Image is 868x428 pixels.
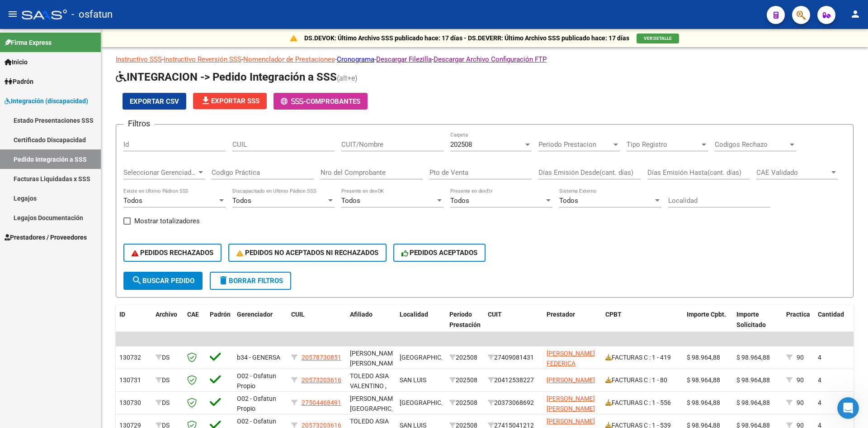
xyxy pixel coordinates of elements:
span: $ 98.964,88 [687,376,720,384]
datatable-header-cell: CPBT [602,305,683,345]
div: 202508 [449,375,481,385]
span: $ 98.964,88 [687,399,720,406]
mat-icon: delete [218,275,229,286]
div: 202508 [449,398,481,408]
a: Descargar Archivo Configuración FTP [434,55,547,63]
div: 130732 [119,352,148,363]
p: - - - - - [116,54,854,64]
datatable-header-cell: Localidad [396,305,446,345]
span: Período Prestación [449,311,481,328]
span: [PERSON_NAME][GEOGRAPHIC_DATA][PERSON_NAME], [350,395,411,423]
span: Periodo Prestacion [538,140,612,149]
span: $ 98.964,88 [736,376,770,384]
span: Exportar CSV [130,97,179,106]
span: PEDIDOS ACEPTADOS [401,249,478,257]
span: Exportar SSS [200,97,259,105]
datatable-header-cell: Cantidad [814,305,850,345]
span: Practica [786,311,810,318]
p: DS.DEVOK: Último Archivo SSS publicado hace: 17 días - DS.DEVERR: Último Archivo SSS publicado ha... [304,33,629,43]
button: Buscar Pedido [123,272,203,290]
span: 4 [818,354,821,361]
datatable-header-cell: Período Prestación [446,305,484,345]
div: FACTURAS C : 1 - 556 [605,398,679,408]
span: ID [119,311,125,318]
span: Seleccionar Gerenciador [123,168,197,177]
span: Comprobantes [306,97,360,106]
button: Borrar Filtros [210,272,291,290]
div: 202508 [449,352,481,363]
span: 4 [818,376,821,384]
span: (alt+e) [337,74,358,82]
span: CAE Validado [756,168,830,177]
span: 90 [797,399,804,406]
datatable-header-cell: Gerenciador [233,305,288,345]
span: Localidad [400,311,428,318]
span: Todos [123,197,142,205]
div: DS [156,398,180,408]
datatable-header-cell: CAE [184,305,206,345]
span: INTEGRACION -> Pedido Integración a SSS [116,71,337,83]
datatable-header-cell: Importe Cpbt. [683,305,733,345]
span: CUIL [291,311,305,318]
span: $ 98.964,88 [687,354,720,361]
span: VER DETALLE [644,36,672,41]
button: PEDIDOS ACEPTADOS [393,244,486,262]
h3: Filtros [123,117,155,130]
span: Tipo Registro [627,140,700,149]
button: -Comprobantes [274,93,368,110]
span: Padrón [210,311,231,318]
span: Integración (discapacidad) [5,96,88,106]
a: Descargar Filezilla [376,55,432,63]
span: CPBT [605,311,622,318]
span: Borrar Filtros [218,277,283,285]
span: Afiliado [350,311,373,318]
span: - [281,97,306,106]
span: - osfatun [71,5,113,24]
span: Gerenciador [237,311,273,318]
div: DS [156,352,180,363]
span: [PERSON_NAME] [PERSON_NAME] , [350,350,398,378]
span: Todos [232,197,251,205]
span: CAE [187,311,199,318]
button: Exportar CSV [123,93,186,110]
iframe: Intercom live chat [837,397,859,419]
button: Exportar SSS [193,93,267,109]
button: VER DETALLE [637,34,679,43]
span: PEDIDOS NO ACEPTADOS NI RECHAZADOS [236,249,378,257]
mat-icon: menu [7,9,18,19]
div: 20373068692 [488,398,539,408]
span: Padrón [5,77,33,87]
span: 90 [797,376,804,384]
span: O02 - Osfatun Propio [237,372,276,390]
datatable-header-cell: Archivo [152,305,184,345]
span: Codigos Rechazo [715,140,788,149]
div: DS [156,375,180,385]
span: O02 - Osfatun Propio [237,395,276,413]
datatable-header-cell: Padrón [206,305,233,345]
span: [PERSON_NAME] [PERSON_NAME] [547,395,595,413]
span: $ 98.964,88 [736,399,770,406]
span: PEDIDOS RECHAZADOS [132,249,213,257]
span: [GEOGRAPHIC_DATA] [400,354,461,361]
span: b34 - GENERSA [237,354,280,361]
a: Cronograma [337,55,374,63]
span: SAN LUIS [400,376,426,384]
span: [GEOGRAPHIC_DATA] [400,399,461,406]
span: Archivo [156,311,177,318]
span: 4 [818,399,821,406]
datatable-header-cell: Afiliado [346,305,396,345]
span: 27504468491 [302,399,341,406]
span: Prestadores / Proveedores [5,232,87,242]
button: PEDIDOS RECHAZADOS [123,244,222,262]
span: TOLEDO ASIA VALENTINO , [350,372,389,390]
mat-icon: file_download [200,95,211,106]
span: Importe Solicitado [736,311,766,328]
div: 130730 [119,398,148,408]
span: Firma Express [5,38,52,48]
span: Todos [341,197,360,205]
span: Cantidad [818,311,844,318]
span: 20573203616 [302,376,341,384]
datatable-header-cell: Prestador [543,305,602,345]
button: PEDIDOS NO ACEPTADOS NI RECHAZADOS [228,244,387,262]
div: FACTURAS C : 1 - 80 [605,375,679,385]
